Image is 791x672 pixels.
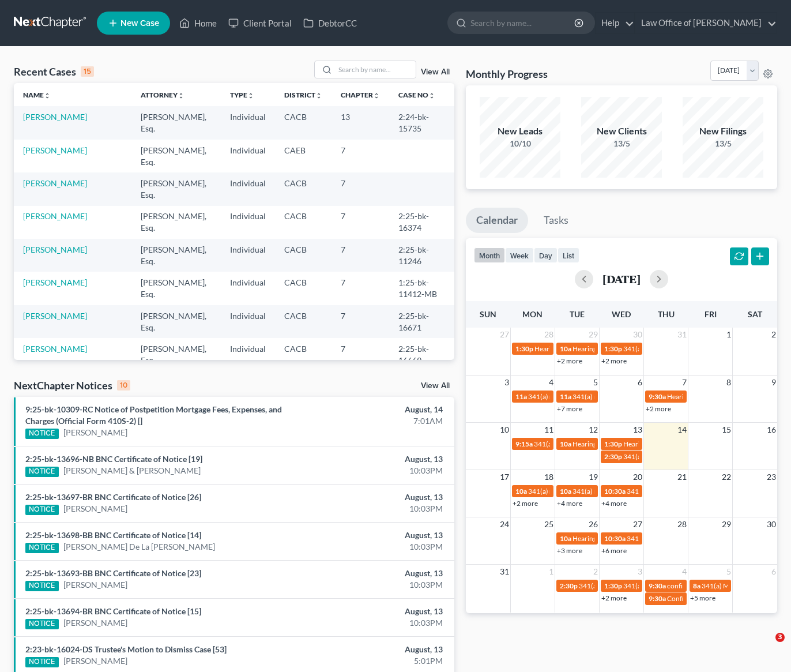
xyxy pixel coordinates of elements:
td: [PERSON_NAME], Esq. [131,206,221,239]
span: 3 [503,376,510,389]
span: 2:30p [604,452,622,461]
td: Individual [221,172,275,205]
td: 7 [332,140,389,172]
div: NOTICE [25,581,59,591]
td: 2:25-bk-16671 [389,305,454,338]
div: August, 13 [311,491,443,503]
td: [PERSON_NAME], Esq. [131,140,221,172]
span: 18 [543,470,555,484]
div: NOTICE [25,429,59,439]
span: 29 [587,328,599,341]
span: 6 [770,565,777,579]
td: CACB [275,106,332,139]
a: Attorneyunfold_more [141,91,184,99]
a: Law Office of [PERSON_NAME] [635,13,777,33]
td: 7 [332,172,389,205]
a: Nameunfold_more [23,91,51,99]
a: [PERSON_NAME] [63,579,127,591]
span: 30 [632,328,643,341]
a: +3 more [557,546,582,555]
div: 13/5 [683,138,763,149]
a: +6 more [601,546,627,555]
td: Individual [221,305,275,338]
a: [PERSON_NAME] [23,211,87,221]
button: week [505,247,534,263]
span: 10:30a [604,534,626,543]
span: Sun [480,309,496,319]
span: 9:30a [649,392,666,401]
div: New Clients [581,125,662,138]
span: 14 [676,423,688,437]
span: 10a [560,440,571,448]
div: New Filings [683,125,763,138]
a: +4 more [557,499,582,508]
button: month [474,247,505,263]
div: 10/10 [480,138,560,149]
div: NOTICE [25,657,59,667]
a: Chapterunfold_more [341,91,380,99]
i: unfold_more [178,92,184,99]
span: 2 [592,565,599,579]
span: 10a [560,344,571,353]
span: 8a [693,581,700,590]
a: Tasks [533,208,579,233]
a: 2:25-bk-13696-NB BNC Certificate of Notice [19] [25,454,202,464]
a: Districtunfold_more [284,91,322,99]
span: 1 [548,565,555,579]
a: [PERSON_NAME] & [PERSON_NAME] [63,465,201,476]
div: 13/5 [581,138,662,149]
a: [PERSON_NAME] [23,112,87,122]
td: [PERSON_NAME], Esq. [131,239,221,272]
a: 2:23-bk-16024-DS Trustee's Motion to Dismiss Case [53] [25,644,227,654]
i: unfold_more [247,92,254,99]
span: 13 [632,423,643,437]
td: CACB [275,305,332,338]
span: 10a [515,487,527,495]
span: 4 [681,565,688,579]
td: CACB [275,172,332,205]
td: 7 [332,239,389,272]
a: Help [596,13,634,33]
a: [PERSON_NAME] [23,245,87,254]
span: 5 [592,376,599,389]
a: Client Portal [223,13,297,33]
button: list [558,247,579,263]
td: [PERSON_NAME], Esq. [131,172,221,205]
span: 9 [770,376,777,389]
span: 6 [636,376,643,389]
td: CACB [275,206,332,239]
a: +2 more [601,356,627,365]
td: [PERSON_NAME], Esq. [131,305,221,338]
span: Hearing for [PERSON_NAME] [572,440,662,448]
span: 2:30p [560,581,578,590]
a: Calendar [466,208,528,233]
td: [PERSON_NAME], Esq. [131,338,221,371]
span: 341(a) meeting for [PERSON_NAME] [623,581,734,590]
i: unfold_more [428,92,435,99]
span: 1 [725,328,732,341]
td: Individual [221,338,275,371]
span: 5 [725,565,732,579]
div: August, 13 [311,568,443,579]
div: 15 [81,66,94,77]
a: +2 more [601,594,627,602]
div: 10 [117,380,130,391]
i: unfold_more [373,92,380,99]
a: Home [174,13,223,33]
div: NOTICE [25,619,59,629]
span: Hearing for [PERSON_NAME] [623,440,713,448]
a: 2:25-bk-13697-BR BNC Certificate of Notice [26] [25,492,201,502]
span: Wed [612,309,631,319]
a: 2:25-bk-13693-BB BNC Certificate of Notice [23] [25,568,201,578]
span: 2 [770,328,777,341]
span: Hearing for [PERSON_NAME] [667,392,757,401]
span: Thu [658,309,675,319]
span: Sat [748,309,762,319]
td: 13 [332,106,389,139]
span: 22 [721,470,732,484]
span: 10a [560,487,571,495]
a: Case Nounfold_more [398,91,435,99]
a: 9:25-bk-10309-RC Notice of Postpetition Mortgage Fees, Expenses, and Charges (Official Form 410S-... [25,404,282,426]
div: NextChapter Notices [14,378,130,392]
span: 24 [499,517,510,531]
